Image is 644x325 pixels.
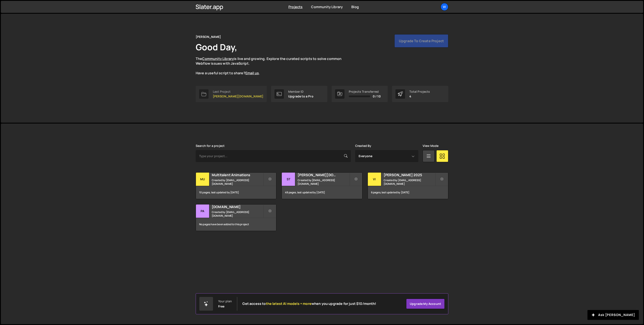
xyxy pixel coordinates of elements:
[218,300,232,303] div: Your plan
[196,86,267,102] a: Last Project [PERSON_NAME][DOMAIN_NAME]
[441,3,448,11] a: Vi
[409,90,430,93] div: Total Projects
[196,204,276,231] a: pa [DOMAIN_NAME] Created by [EMAIL_ADDRESS][DOMAIN_NAME] No pages have been added to this project
[298,173,349,177] h2: [PERSON_NAME][DOMAIN_NAME]
[384,173,435,177] h2: [PERSON_NAME] 2025
[282,186,362,199] div: 49 pages, last updated by [DATE]
[212,204,263,209] h2: [DOMAIN_NAME]
[196,186,276,199] div: 10 pages, last updated by [DATE]
[355,144,371,148] label: Created By
[349,90,381,93] div: Projects Transferred
[196,150,351,162] input: Type your project...
[196,173,209,186] div: Mu
[409,95,430,98] p: 4
[218,305,225,308] div: Free
[406,299,445,309] a: Upgrade my account
[288,95,313,98] p: Upgrade to a Pro
[242,302,376,306] h2: Get access to when you upgrade for just $10/month!
[587,310,639,320] button: Ask [PERSON_NAME]
[423,144,438,148] label: View Mode
[196,56,350,76] p: The is live and growing. Explore the curated scripts to solve common Webflow issues with JavaScri...
[196,144,225,148] label: Search for a project
[196,172,276,199] a: Mu Multitalent Animations Created by [EMAIL_ADDRESS][DOMAIN_NAME] 10 pages, last updated by [DATE]
[282,173,295,186] div: St
[196,218,276,231] div: No pages have been added to this project
[196,204,209,218] div: pa
[311,4,343,9] a: Community Library
[368,186,448,199] div: 6 pages, last updated by [DATE]
[373,95,381,98] span: 0 / 10
[288,90,313,93] div: Member ID
[368,172,448,199] a: Vi [PERSON_NAME] 2025 Created by [EMAIL_ADDRESS][DOMAIN_NAME] 6 pages, last updated by [DATE]
[266,301,312,306] span: the latest AI models + more
[298,178,349,186] small: Created by [EMAIL_ADDRESS][DOMAIN_NAME]
[202,56,234,61] a: Community Library
[212,210,263,218] small: Created by [EMAIL_ADDRESS][DOMAIN_NAME]
[384,178,435,186] small: Created by [EMAIL_ADDRESS][DOMAIN_NAME]
[351,4,359,9] a: Blog
[288,4,303,9] a: Projects
[196,34,221,39] div: [PERSON_NAME]
[245,71,259,75] a: Email us
[213,95,263,98] p: [PERSON_NAME][DOMAIN_NAME]
[196,41,237,53] h1: Good Day,
[368,173,381,186] div: Vi
[212,173,263,177] h2: Multitalent Animations
[213,90,263,93] div: Last Project
[282,172,362,199] a: St [PERSON_NAME][DOMAIN_NAME] Created by [EMAIL_ADDRESS][DOMAIN_NAME] 49 pages, last updated by [...
[212,178,263,186] small: Created by [EMAIL_ADDRESS][DOMAIN_NAME]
